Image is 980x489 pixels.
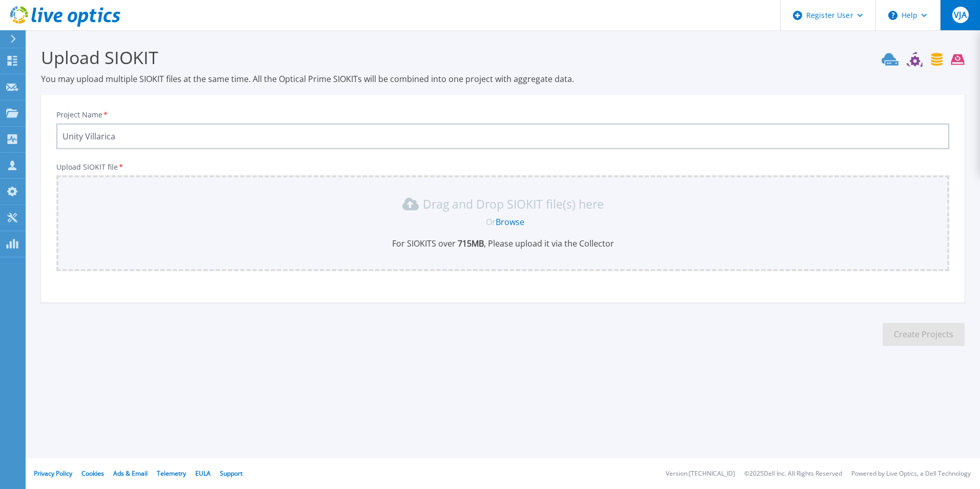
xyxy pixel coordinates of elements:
[56,163,949,171] p: Upload SIOKIT file
[851,471,971,477] li: Powered by Live Optics, a Dell Technology
[63,196,943,249] div: Drag and Drop SIOKIT file(s) here OrBrowseFor SIOKITS over 715MB, Please upload it via the Collector
[81,469,104,478] a: Cookies
[954,11,966,19] span: VJA
[34,469,72,478] a: Privacy Policy
[41,46,965,69] h3: Upload SIOKIT
[220,469,242,478] a: Support
[883,323,965,346] button: Create Projects
[456,238,484,249] b: 715 MB
[496,216,524,228] a: Browse
[41,73,965,85] p: You may upload multiple SIOKIT files at the same time. All the Optical Prime SIOKITs will be comb...
[195,469,211,478] a: EULA
[744,471,842,477] li: © 2025 Dell Inc. All Rights Reserved
[157,469,186,478] a: Telemetry
[56,111,109,118] label: Project Name
[63,238,943,249] p: For SIOKITS over , Please upload it via the Collector
[666,471,735,477] li: Version: [TECHNICAL_ID]
[56,124,949,149] input: Enter Project Name
[113,469,148,478] a: Ads & Email
[423,199,604,209] p: Drag and Drop SIOKIT file(s) here
[486,216,496,228] span: Or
